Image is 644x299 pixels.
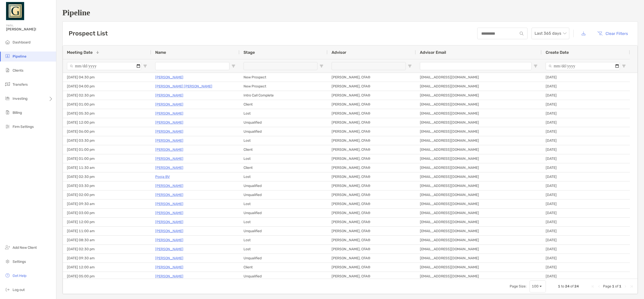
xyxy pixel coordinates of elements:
input: Create Date Filter Input [546,62,620,70]
a: [PERSON_NAME] [155,219,183,225]
a: [PERSON_NAME] [155,137,183,144]
div: Last Page [629,284,633,288]
p: [PERSON_NAME] [155,128,183,135]
a: [PERSON_NAME] [155,255,183,261]
div: [DATE] 02:30 pm [63,172,151,181]
p: [PERSON_NAME] [155,183,183,189]
div: Lost [239,218,328,226]
div: [DATE] 01:00 pm [63,145,151,154]
img: get-help icon [5,272,11,278]
button: Open Filter Menu [534,64,538,68]
a: [PERSON_NAME] [155,246,183,252]
div: [DATE] [542,82,630,91]
a: [PERSON_NAME] [155,210,183,216]
a: [PERSON_NAME] [155,119,183,126]
img: input icon [520,32,524,35]
div: [EMAIL_ADDRESS][DOMAIN_NAME] [416,272,542,281]
div: Unqualified [239,190,328,199]
img: clients icon [5,67,11,73]
div: [PERSON_NAME], CFA® [328,254,416,263]
div: [DATE] 04:00 pm [63,82,151,91]
span: Page [603,284,611,288]
div: [DATE] [542,245,630,254]
img: settings icon [5,258,11,264]
img: pipeline icon [5,53,11,59]
button: Open Filter Menu [143,64,147,68]
div: Unqualified [239,118,328,127]
img: dashboard icon [5,39,11,45]
div: [DATE] 01:00 pm [63,154,151,163]
div: [EMAIL_ADDRESS][DOMAIN_NAME] [416,218,542,226]
button: Open Filter Menu [231,64,235,68]
div: Lost [239,200,328,208]
img: logout icon [5,286,11,292]
button: Open Filter Menu [408,64,412,68]
div: [EMAIL_ADDRESS][DOMAIN_NAME] [416,82,542,91]
div: [DATE] 12:00 pm [63,118,151,127]
div: Unqualified [239,227,328,235]
span: of [615,284,618,288]
span: of [570,284,574,288]
div: [DATE] [542,109,630,118]
div: [EMAIL_ADDRESS][DOMAIN_NAME] [416,254,542,263]
div: Lost [239,172,328,181]
div: [PERSON_NAME], CFA® [328,100,416,109]
div: [PERSON_NAME], CFA® [328,218,416,226]
span: Advisor [332,50,346,55]
div: [EMAIL_ADDRESS][DOMAIN_NAME] [416,109,542,118]
div: [EMAIL_ADDRESS][DOMAIN_NAME] [416,91,542,100]
div: New Prospect [239,73,328,82]
a: [PERSON_NAME] [155,237,183,243]
div: Lost [239,245,328,254]
p: [PERSON_NAME] [155,201,183,207]
span: Get Help [13,274,26,278]
a: [PERSON_NAME] [155,165,183,171]
p: [PERSON_NAME] [155,74,183,80]
span: Add New Client [13,245,37,250]
span: Settings [13,260,26,264]
div: [DATE] [542,272,630,281]
p: [PERSON_NAME] [155,156,183,162]
span: Firm Settings [13,125,34,129]
div: Page Size [530,280,546,292]
div: [PERSON_NAME], CFA® [328,245,416,254]
div: Client [239,100,328,109]
div: [DATE] [542,145,630,154]
div: [PERSON_NAME], CFA® [328,154,416,163]
span: Clients [13,68,23,73]
div: [PERSON_NAME], CFA® [328,200,416,208]
div: [DATE] [542,154,630,163]
a: [PERSON_NAME] [155,264,183,270]
div: [DATE] [542,263,630,272]
span: Advisor Email [420,50,446,55]
div: Unqualified [239,272,328,281]
h3: Prospect List [69,30,108,37]
h1: Pipeline [62,8,638,17]
p: [PERSON_NAME] [155,92,183,98]
span: 1 [558,284,560,288]
div: [DATE] 02:30 pm [63,91,151,100]
div: Client [239,263,328,272]
img: billing icon [5,109,11,115]
div: Unqualified [239,254,328,263]
img: transfers icon [5,81,11,87]
div: [DATE] [542,236,630,244]
div: [PERSON_NAME], CFA® [328,127,416,136]
div: [DATE] [542,190,630,199]
div: [DATE] [542,136,630,145]
div: [PERSON_NAME], CFA® [328,145,416,154]
div: [DATE] [542,127,630,136]
div: [DATE] [542,91,630,100]
a: [PERSON_NAME] [155,146,183,153]
a: [PERSON_NAME] [PERSON_NAME] [155,83,212,89]
div: [PERSON_NAME], CFA® [328,181,416,190]
div: [PERSON_NAME], CFA® [328,91,416,100]
div: [PERSON_NAME], CFA® [328,82,416,91]
p: [PERSON_NAME] [155,228,183,234]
